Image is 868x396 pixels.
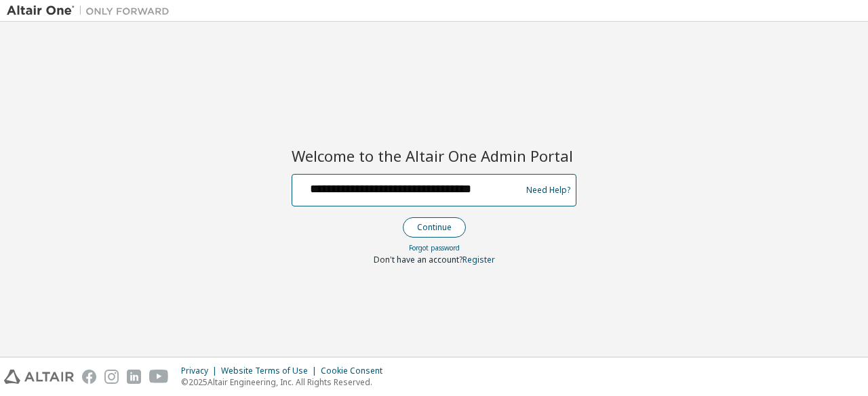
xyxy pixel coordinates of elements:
span: Don't have an account? [374,254,462,265]
img: youtube.svg [149,370,169,384]
h2: Welcome to the Altair One Admin Portal [292,146,576,165]
div: Privacy [181,366,221,376]
img: linkedin.svg [127,370,141,384]
p: © 2025 Altair Engineering, Inc. All Rights Reserved. [181,376,391,388]
a: Need Help? [526,190,570,190]
a: Forgot password [409,243,460,252]
div: Cookie Consent [321,366,391,376]
img: instagram.svg [104,370,119,384]
img: Altair One [7,4,176,18]
div: Website Terms of Use [221,366,321,376]
a: Register [462,254,495,265]
img: facebook.svg [82,370,96,384]
img: altair_logo.svg [4,370,74,384]
button: Continue [403,217,466,238]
